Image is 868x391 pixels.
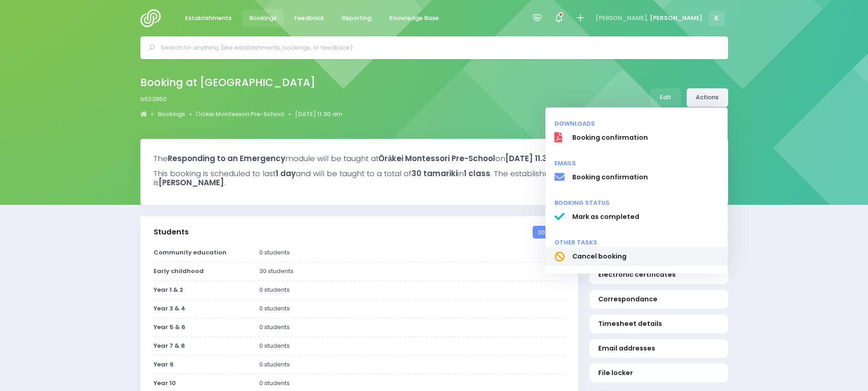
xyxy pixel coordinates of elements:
[598,368,719,378] span: File locker
[590,290,728,309] a: Correspondance
[185,14,231,23] span: Establishments
[294,14,324,23] span: Feedback
[651,88,681,107] a: Edit
[464,168,490,179] strong: 1 class
[590,265,728,284] a: Electronic certificates
[140,76,335,89] h2: Booking at [GEOGRAPHIC_DATA]
[140,9,166,27] img: Logo
[249,14,277,23] span: Bookings
[242,10,284,27] a: Bookings
[572,133,719,142] span: Booking confirmation
[545,194,728,208] li: Booking status
[545,155,728,168] li: Emails
[154,267,204,275] strong: Early childhood
[253,304,570,313] div: 0 students
[379,153,496,164] strong: Ōrākei Montessori Pre-School
[389,14,439,23] span: Knowledge Base
[154,379,176,387] strong: Year 10
[533,226,565,239] span: 30 total
[590,315,728,333] a: Timesheet details
[505,153,568,164] strong: [DATE] 11.30 am
[276,168,296,179] strong: 1 day
[572,212,719,222] span: Mark as completed
[154,323,185,331] strong: Year 5 & 6
[295,110,342,119] a: [DATE] 11.30 am
[253,341,570,350] div: 0 students
[253,379,570,388] div: 0 students
[650,14,703,23] span: [PERSON_NAME]
[159,177,224,188] strong: [PERSON_NAME]
[154,169,715,188] h3: This booking is scheduled to last and will be taught to a total of in . The establishment's conta...
[545,128,728,147] a: Booking confirmation
[154,360,174,369] strong: Year 9
[154,285,183,294] strong: Year 1 & 2
[287,10,332,27] a: Feedback
[545,247,728,266] a: Cancel booking
[545,208,728,227] a: Mark as completed
[253,285,570,295] div: 0 students
[154,248,226,257] strong: Community education
[168,153,285,164] strong: Responding to an Emergency
[709,10,724,26] span: K
[154,341,185,350] strong: Year 7 & 8
[342,14,371,23] span: Reporting
[154,154,715,163] h3: The module will be taught at on by .
[545,168,728,187] a: Booking confirmation
[598,319,719,329] span: Timesheet details
[596,14,648,23] span: [PERSON_NAME],
[196,110,284,119] a: Ōrākei Montessori Pre-School
[598,344,719,353] span: Email addresses
[687,88,728,107] a: Actions
[154,304,185,313] strong: Year 3 & 4
[590,364,728,382] a: File locker
[545,115,728,128] li: Downloads
[598,295,719,304] span: Correspondance
[334,10,379,27] a: Reporting
[572,173,719,182] span: Booking confirmation
[590,339,728,358] a: Email addresses
[598,270,719,279] span: Electronic certificates
[158,110,185,119] a: Bookings
[178,10,239,27] a: Establishments
[411,168,457,179] strong: 30 tamariki
[161,41,715,55] input: Search for anything (like establishments, bookings, or feedback)
[253,323,570,332] div: 0 students
[253,360,570,369] div: 0 students
[253,248,570,257] div: 0 students
[140,95,167,104] span: b523950
[382,10,447,27] a: Knowledge Base
[154,228,189,237] h3: Students
[545,234,728,247] li: Other tasks
[253,267,570,276] div: 30 students
[572,252,719,261] span: Cancel booking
